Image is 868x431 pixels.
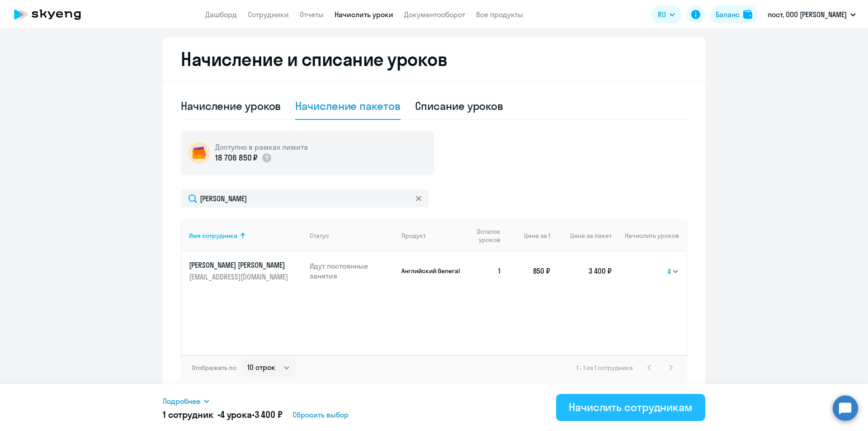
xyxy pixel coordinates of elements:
[255,409,283,420] span: 3 400 ₽
[215,142,308,152] h5: Доступно в рамках лимита
[763,4,860,25] button: пост, ООО [PERSON_NAME]
[310,232,329,240] div: Статус
[189,232,302,240] div: Имя сотрудника
[651,5,681,24] button: RU
[248,10,289,19] a: Сотрудники
[310,232,395,240] div: Статус
[181,99,281,113] div: Начисление уроков
[550,252,612,290] td: 3 400 ₽
[189,272,290,282] p: [EMAIL_ADDRESS][DOMAIN_NAME]
[189,260,302,282] a: [PERSON_NAME] [PERSON_NAME][EMAIL_ADDRESS][DOMAIN_NAME]
[509,252,550,290] td: 850 ₽
[556,394,705,421] button: Начислить сотрудникам
[181,189,429,208] input: Поиск по имени, email, продукту или статусу
[163,396,200,407] span: Подробнее
[569,400,693,414] div: Начислить сотрудникам
[215,152,258,164] p: 18 706 850 ₽
[612,219,686,252] th: Начислить уроков
[743,10,752,19] img: balance
[295,99,400,113] div: Начисление пакетов
[716,9,740,20] div: Баланс
[335,10,393,19] a: Начислить уроки
[404,10,465,19] a: Документооборот
[470,227,500,244] span: Остаток уроков
[415,99,504,113] div: Списание уроков
[300,10,324,19] a: Отчеты
[310,261,395,281] p: Идут постоянные занятия
[470,227,509,244] div: Остаток уроков
[401,232,462,240] div: Продукт
[576,364,633,372] span: 1 - 1 из 1 сотрудника
[462,252,509,290] td: 1
[189,260,290,270] p: [PERSON_NAME] [PERSON_NAME]
[509,219,550,252] th: Цена за 1
[401,232,426,240] div: Продукт
[181,48,687,70] h2: Начисление и списание уроков
[710,5,758,24] button: Балансbalance
[192,364,237,372] span: Отображать по:
[292,409,349,420] span: Сбросить выбор
[188,142,210,164] img: wallet-circle.png
[205,10,237,19] a: Дашборд
[189,232,237,240] div: Имя сотрудника
[550,219,612,252] th: Цена за пакет
[220,409,252,420] span: 4 урока
[768,9,847,20] p: пост, ООО [PERSON_NAME]
[476,10,523,19] a: Все продукты
[401,267,462,275] p: Английский General
[163,408,283,421] h5: 1 сотрудник • •
[658,9,666,20] span: RU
